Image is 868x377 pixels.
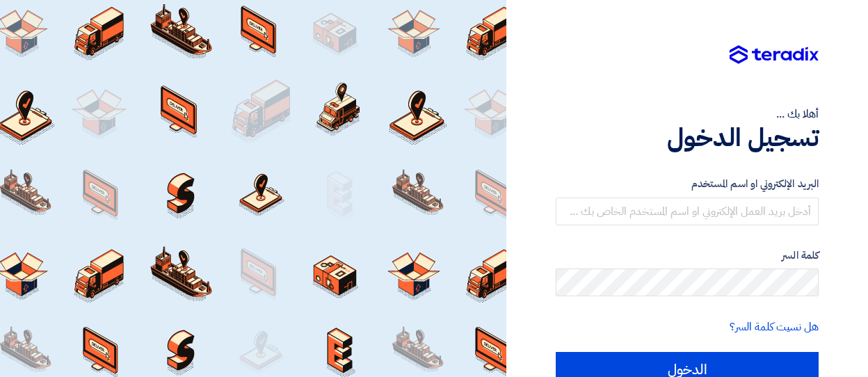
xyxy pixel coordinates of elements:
[556,176,819,192] label: البريد الإلكتروني او اسم المستخدم
[730,319,819,335] a: هل نسيت كلمة السر؟
[556,198,819,225] input: أدخل بريد العمل الإلكتروني او اسم المستخدم الخاص بك ...
[556,248,819,264] label: كلمة السر
[730,45,819,65] img: Teradix logo
[556,106,819,122] div: أهلا بك ...
[556,122,819,153] h1: تسجيل الدخول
